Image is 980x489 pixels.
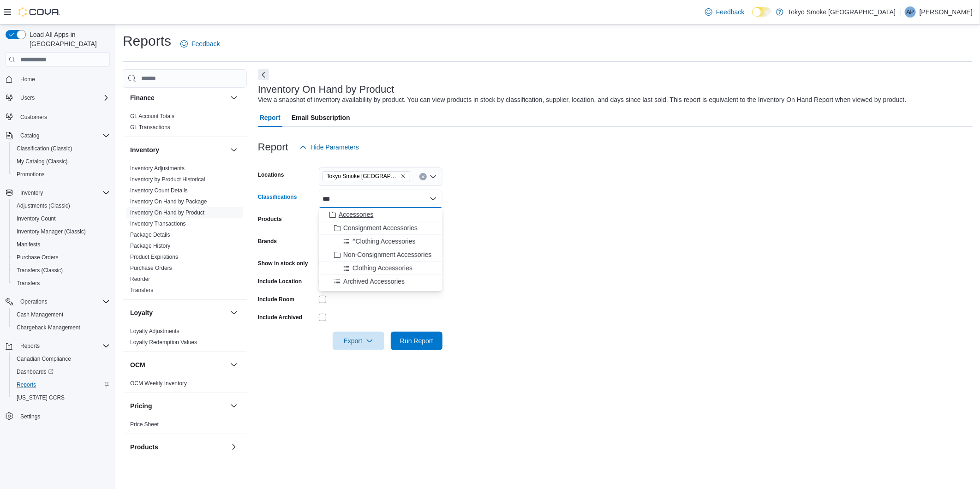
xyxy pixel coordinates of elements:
[13,226,90,237] a: Inventory Manager (Classic)
[17,368,54,376] span: Dashboards
[338,332,379,350] span: Export
[17,394,65,401] span: [US_STATE] CCRS
[130,401,227,411] button: Pricing
[9,264,114,277] button: Transfers (Classic)
[13,322,84,333] a: Chargeback Management
[130,421,159,428] span: Price Sheet
[130,328,179,335] span: Loyalty Adjustments
[17,381,36,388] span: Reports
[130,231,170,239] span: Package Details
[905,6,916,18] div: Ankit Patel
[177,35,223,53] a: Feedback
[343,223,418,233] span: Consignment Accessories
[339,210,373,219] span: Accessories
[130,308,153,317] h3: Loyalty
[13,309,67,320] a: Cash Management
[17,145,72,152] span: Classification (Classic)
[327,172,399,181] span: Tokyo Smoke [GEOGRAPHIC_DATA]
[130,275,150,283] span: Reorder
[228,307,239,318] button: Loyalty
[258,171,284,179] label: Locations
[9,142,114,155] button: Classification (Classic)
[17,187,47,198] button: Inventory
[9,365,114,378] a: Dashboards
[9,155,114,168] button: My Catalog (Classic)
[130,165,185,172] span: Inventory Adjustments
[319,262,442,275] button: Clothing Accessories
[130,286,153,294] span: Transfers
[130,264,172,272] span: Purchase Orders
[260,108,281,127] span: Report
[17,111,110,122] span: Customers
[130,93,155,102] h3: Finance
[13,278,43,289] a: Transfers
[17,324,80,331] span: Chargeback Management
[17,130,43,141] button: Catalog
[20,132,39,139] span: Catalog
[391,332,442,350] button: Run Report
[400,173,406,179] button: Remove Tokyo Smoke Canada from selection in this group
[13,265,66,276] a: Transfers (Classic)
[130,339,197,346] span: Loyalty Redemption Values
[353,237,416,246] span: ^Clothing Accessories
[20,189,43,197] span: Inventory
[6,69,110,447] nav: Complex example
[13,265,110,276] span: Transfers (Classic)
[258,314,302,321] label: Include Archived
[13,379,110,390] span: Reports
[130,287,153,293] a: Transfers
[130,187,188,194] a: Inventory Count Details
[13,143,110,154] span: Classification (Classic)
[17,254,59,261] span: Purchase Orders
[13,392,68,403] a: [US_STATE] CCRS
[13,156,110,167] span: My Catalog (Classic)
[296,138,363,156] button: Hide Parameters
[130,232,170,238] a: Package Details
[9,391,114,404] button: [US_STATE] CCRS
[2,410,114,423] button: Settings
[2,295,114,308] button: Operations
[343,250,431,259] span: Non-Consignment Accessories
[9,352,114,365] button: Canadian Compliance
[13,143,76,154] a: Classification (Classic)
[400,336,433,346] span: Run Report
[13,366,110,377] span: Dashboards
[17,92,110,103] span: Users
[343,277,405,286] span: Archived Accessories
[191,39,220,48] span: Feedback
[13,322,110,333] span: Chargeback Management
[26,30,110,48] span: Load All Apps in [GEOGRAPHIC_DATA]
[292,108,350,127] span: Email Subscription
[228,92,239,103] button: Finance
[319,208,442,221] button: Accessories
[20,413,40,420] span: Settings
[899,6,901,18] p: |
[20,342,40,350] span: Reports
[130,221,186,227] a: Inventory Transactions
[333,332,384,350] button: Export
[130,145,227,155] button: Inventory
[258,215,282,223] label: Products
[9,321,114,334] button: Chargeback Management
[920,6,973,18] p: [PERSON_NAME]
[17,228,86,235] span: Inventory Manager (Classic)
[258,238,277,245] label: Brands
[258,296,294,303] label: Include Room
[130,145,159,155] h3: Inventory
[258,260,308,267] label: Show in stock only
[130,124,170,131] a: GL Transactions
[2,72,114,86] button: Home
[258,193,297,201] label: Classifications
[2,91,114,104] button: Users
[130,176,205,183] span: Inventory by Product Historical
[123,32,171,50] h1: Reports
[17,355,71,363] span: Canadian Compliance
[130,360,145,370] h3: OCM
[228,441,239,453] button: Products
[17,187,110,198] span: Inventory
[258,95,907,105] div: View a snapshot of inventory availability by product. You can view products in stock by classific...
[17,340,43,352] button: Reports
[13,278,110,289] span: Transfers
[130,380,187,387] span: OCM Weekly Inventory
[319,235,442,248] button: ^Clothing Accessories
